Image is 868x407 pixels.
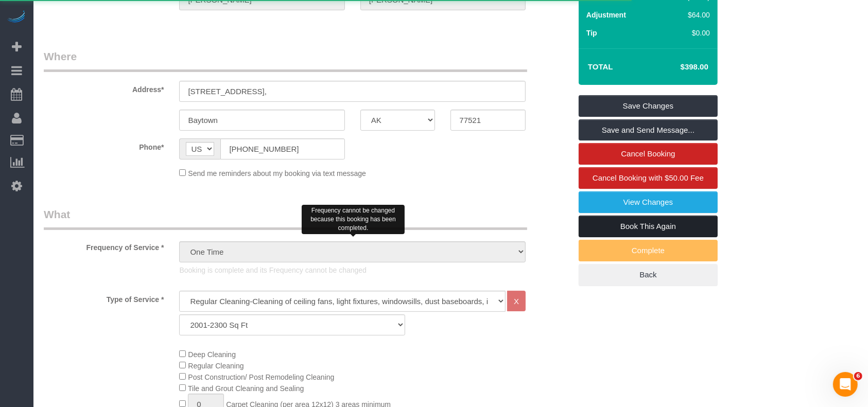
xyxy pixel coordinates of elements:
[188,362,244,370] span: Regular Cleaning
[579,119,718,141] a: Save and Send Message...
[579,167,718,189] a: Cancel Booking with $50.00 Fee
[833,372,858,397] iframe: Intercom live chat
[188,373,334,381] span: Post Construction/ Post Remodeling Cleaning
[36,81,171,95] label: Address*
[450,110,526,131] input: Zip Code*
[586,10,626,20] label: Adjustment
[593,173,704,182] span: Cancel Booking with $50.00 Fee
[662,10,710,20] div: $64.00
[302,205,405,234] div: Frequency cannot be changed because this booking has been completed.
[179,265,526,275] p: Booking is complete and its Frequency cannot be changed
[44,207,527,230] legend: What
[44,49,527,72] legend: Where
[188,350,236,359] span: Deep Cleaning
[179,110,344,131] input: City*
[36,291,171,305] label: Type of Service *
[36,138,171,152] label: Phone*
[188,384,304,393] span: Tile and Grout Cleaning and Sealing
[188,169,366,178] span: Send me reminders about my booking via text message
[650,63,708,72] h4: $398.00
[579,216,718,237] a: Book This Again
[662,28,710,38] div: $0.00
[579,264,718,286] a: Back
[586,28,597,38] label: Tip
[579,95,718,117] a: Save Changes
[220,138,344,160] input: Phone*
[579,143,718,165] a: Cancel Booking
[36,239,171,253] label: Frequency of Service *
[6,10,27,25] img: Automaid Logo
[854,372,862,380] span: 6
[579,191,718,213] a: View Changes
[588,62,613,71] strong: Total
